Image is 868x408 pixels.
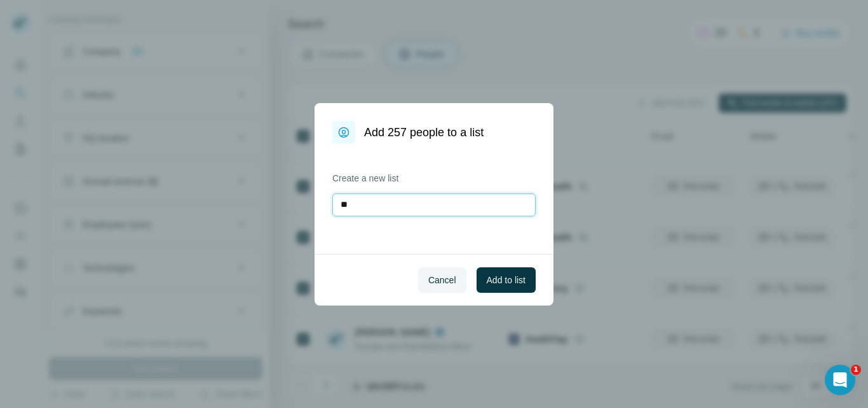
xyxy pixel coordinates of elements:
[364,123,484,141] h1: Add 257 people to a list
[418,267,466,293] button: Cancel
[487,274,526,286] span: Add to list
[851,365,861,375] span: 1
[332,172,536,185] label: Create a new list
[477,267,536,293] button: Add to list
[825,365,855,395] iframe: Intercom live chat
[428,274,456,286] span: Cancel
